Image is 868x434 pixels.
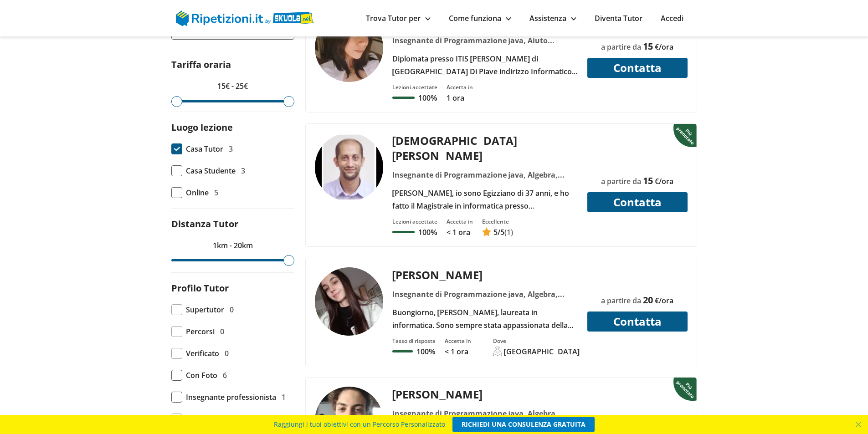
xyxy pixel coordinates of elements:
span: 5 [493,227,498,237]
span: Casa Studente [186,164,236,177]
button: Contatta [587,311,688,332]
div: [PERSON_NAME], io sono Egizziano di 37 anni, e ho fatto il Magistrale in informatica presso l'[GE... [389,187,581,212]
div: Insegnante di Programmazione java, Algebra, Algoritmica, Analisi 1, Basi di dati, Database, Dopos... [389,288,581,301]
p: < 1 ora [447,227,473,237]
img: tutor a Venice - Mohamed [315,133,383,201]
div: Accetta in [447,218,473,225]
span: Casa Tutor [186,143,223,155]
span: €/ora [655,176,673,186]
div: Accetta in [447,83,473,91]
label: Luogo lezione [171,121,233,133]
span: 15 [643,413,653,425]
a: Come funziona [449,13,511,23]
a: Diventa Tutor [595,13,642,23]
p: 100% [418,227,437,237]
div: Buongiorno, [PERSON_NAME], laureata in informatica. Sono sempre stata appassionata della materia ... [389,306,581,332]
p: 15€ - 25€ [171,80,294,92]
a: 5/5(1) [482,227,513,237]
button: Contatta [587,192,688,212]
p: 100% [418,93,437,103]
a: RICHIEDI UNA CONSULENZA GRATUITA [452,417,595,432]
button: Contatta [587,58,688,78]
div: Lezioni accettate [392,83,437,91]
label: Tariffa oraria [171,58,231,71]
span: Percorsi [186,325,215,338]
label: Profilo Tutor [171,282,229,294]
img: tutor a Treviso - Anna [315,267,383,336]
span: 3 [229,143,233,155]
span: 3 [241,164,245,177]
div: Lezioni accettate [392,218,437,225]
span: 15 [643,40,653,52]
img: Piu prenotato [673,377,699,401]
span: 0 [206,413,210,425]
img: tutor a venezia - Alessia [315,14,383,82]
span: Verificato [186,347,219,360]
a: Assistenza [529,13,576,23]
a: logo Skuola.net | Ripetizioni.it [176,12,314,22]
span: Insegnante professionista [186,391,276,403]
span: 1 [282,391,286,403]
div: Insegnante di Programmazione java, Algebra, Analisi 2, Analisi dei dati, Complementi di matematic... [389,407,581,420]
label: Distanza Tutor [171,218,238,230]
span: €/ora [655,296,673,306]
p: 100% [416,347,435,357]
div: [DEMOGRAPHIC_DATA][PERSON_NAME] [389,133,581,163]
p: 1km - 20km [171,239,294,252]
p: < 1 ora [445,347,471,357]
img: logo Skuola.net | Ripetizioni.it [176,10,314,26]
div: Diplomata presso ITIS [PERSON_NAME] di [GEOGRAPHIC_DATA] Di Piave indirizzo Informatico ho proced... [389,52,581,78]
div: [GEOGRAPHIC_DATA] [504,347,580,357]
div: Eccellente [482,218,513,225]
span: 0 [220,325,224,338]
span: a partire da [601,42,641,52]
div: Accetta in [445,337,471,345]
span: 0 [230,303,234,316]
div: Tasso di risposta [392,337,436,345]
span: (1) [504,227,513,237]
div: [PERSON_NAME] [389,387,581,402]
span: Online [186,186,209,199]
span: 6 [223,369,227,382]
span: 20 [643,294,653,306]
span: €/ora [655,42,673,52]
span: Raggiungi i tuoi obiettivi con un Percorso Personalizzato [274,417,445,432]
span: Supertutor [186,303,224,316]
span: DSA [186,413,200,425]
div: Dove [493,337,580,345]
span: a partire da [601,176,641,186]
span: Con Foto [186,369,217,382]
span: a partire da [601,296,641,306]
p: 1 ora [447,93,473,103]
span: 0 [225,347,229,360]
span: /5 [493,227,504,237]
div: Insegnante di Programmazione java, Algebra, Arabo, Aritmetica, Computer, Database, Geometria, Inf... [389,168,581,181]
a: Trova Tutor per [366,13,431,23]
span: 15 [643,174,653,187]
div: Insegnante di Programmazione java, Aiuto compiti, Aiuto tesi, Informatica, Programmazione, Progra... [389,34,581,47]
div: [PERSON_NAME] [389,267,581,282]
span: 5 [214,186,218,199]
img: Piu prenotato [673,123,699,148]
a: Accedi [661,13,683,23]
